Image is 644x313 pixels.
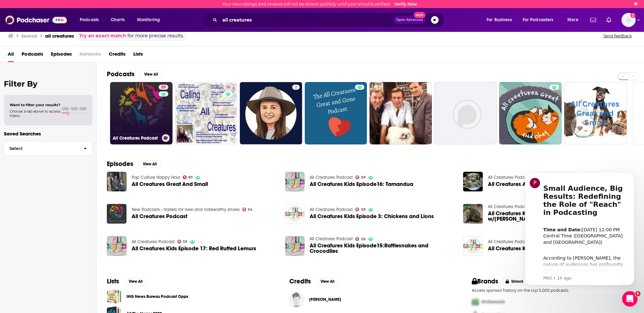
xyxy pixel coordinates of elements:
[4,141,92,156] button: Select
[21,33,37,39] h3: Search
[604,14,614,25] a: Show notifications dropdown
[80,15,99,24] span: Podcasts
[488,246,617,251] a: All Creatures Kids Episode 10: Bison and Elephants
[4,79,92,88] h2: Filter By
[183,240,187,243] span: 59
[310,243,455,254] a: All Creatures Kids Episode15:Rattlesnakes and Crocodiles
[295,84,297,91] span: 2
[75,15,107,25] button: open menu
[107,289,121,304] a: IHG News Bureau Podcast Opps
[113,135,159,141] h3: All Creatures Podcast
[10,109,61,118] span: Choose a tab above to access filters.
[175,82,238,144] a: 35
[518,15,563,25] button: open menu
[289,289,451,310] button: Sara SmithSara Smith
[107,236,126,256] img: All Creatures Kids Episode 17: Red Ruffed Lemurs
[396,18,423,22] span: Open Advanced
[316,278,339,285] button: View All
[177,240,188,244] a: 59
[45,33,74,39] h3: all creatures
[183,175,193,179] a: 87
[472,288,634,293] p: Access sponsor history on the top 5,000 podcasts.
[132,214,187,219] a: All Creatures Podcast
[393,16,426,24] button: Open AdvancedNew
[563,15,586,25] button: open menu
[523,15,554,24] span: For Podcasters
[107,172,126,191] img: All Creatures Great And Small
[488,239,531,244] a: All Creatures Podcast
[109,49,126,62] a: Credits
[488,211,634,222] span: All Creatures Kids: Exploring the Coati w/[PERSON_NAME]
[285,204,305,224] img: All Creatures Kids Episode 3: Chickens and Lions
[463,172,483,191] img: All Creatures Animal Conservation News May 18, 2018
[482,15,520,25] button: open menu
[481,299,505,305] span: McDonalds
[107,160,133,168] h2: Episodes
[621,13,636,27] img: User Profile
[472,277,499,285] h2: Brands
[501,278,528,285] button: Unlock
[137,15,160,24] span: Monitoring
[138,160,162,168] button: View All
[515,167,644,289] iframe: Intercom notifications message
[488,181,610,187] span: All Creatures Animal Conservation News [DATE]
[463,204,483,224] img: All Creatures Kids: Exploring the Coati w/Luna
[463,236,483,256] img: All Creatures Kids Episode 10: Bison and Elephants
[124,278,147,285] button: View All
[161,84,166,91] span: 59
[630,13,636,18] svg: Email not verified
[355,175,366,179] a: 59
[126,293,188,300] a: IHG News Bureau Podcast Opps
[107,277,147,285] a: ListsView All
[226,84,230,91] span: 35
[361,208,366,211] span: 59
[310,175,353,180] a: All Creatures Podcast
[132,175,180,180] a: Pop Culture Happy Hour
[107,277,119,285] h2: Lists
[208,13,450,27] div: Search podcasts, credits, & more...
[107,160,162,168] a: EpisodesView All
[107,204,126,224] img: All Creatures Podcast
[487,15,512,24] span: For Business
[310,181,413,187] span: All Creatures Kids Episode16: Tamandua
[132,181,208,187] a: All Creatures Great And Small
[132,239,175,244] a: All Creatures Podcast
[159,85,168,90] a: 59
[414,12,425,18] span: New
[488,175,531,180] a: All Creatures Podcast
[488,211,634,222] a: All Creatures Kids: Exploring the Coati w/Luna
[292,85,300,90] a: 2
[567,15,578,24] span: More
[309,297,341,302] a: Sara Smith
[488,181,610,187] a: All Creatures Animal Conservation News May 18, 2018
[285,236,305,256] img: All Creatures Kids Episode15:Rattlesnakes and Crocodiles
[621,13,636,27] button: Show profile menu
[4,146,79,151] span: Select
[289,292,304,307] img: Sara Smith
[5,14,67,26] img: Podchaser - Follow, Share and Rate Podcasts
[602,33,634,39] button: Send feedback
[355,207,366,211] a: 59
[310,214,434,219] a: All Creatures Kids Episode 3: Chickens and Lions
[394,2,417,6] a: Verify Now
[79,49,101,62] span: Networks
[133,49,143,62] a: Lists
[220,15,393,25] input: Search podcasts, credits, & more...
[8,49,14,62] a: All
[222,2,417,6] div: Your new ratings and reviews will not be shown publicly until your email is verified.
